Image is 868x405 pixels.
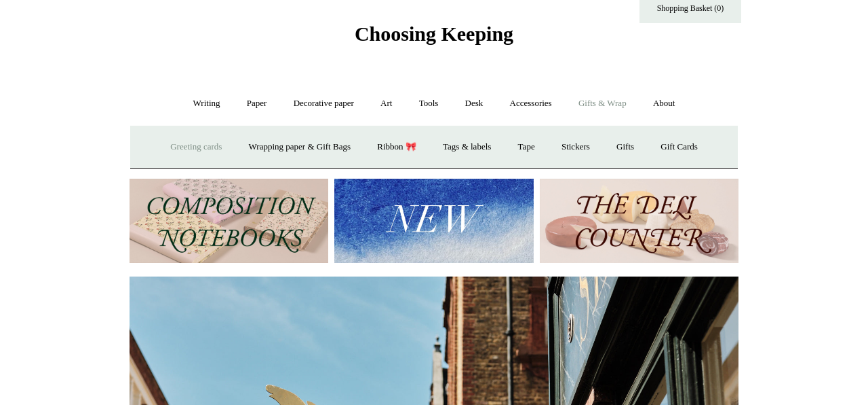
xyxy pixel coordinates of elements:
[566,86,639,122] a: Gifts & Wrap
[540,179,738,264] img: The Deli Counter
[641,86,688,122] a: About
[130,179,328,264] img: 202302 Composition ledgers.jpg__PID:69722ee6-fa44-49dd-a067-31375e5d54ec
[355,33,513,43] a: Choosing Keeping
[648,129,710,165] a: Gift Cards
[281,86,366,122] a: Decorative paper
[181,86,233,122] a: Writing
[431,129,503,165] a: Tags & labels
[549,129,602,165] a: Stickers
[355,22,513,45] span: Choosing Keeping
[604,129,646,165] a: Gifts
[334,179,533,264] img: New.jpg__PID:f73bdf93-380a-4a35-bcfe-7823039498e1
[498,86,564,122] a: Accessories
[506,129,547,165] a: Tape
[365,129,429,165] a: Ribbon 🎀
[237,129,363,165] a: Wrapping paper & Gift Bags
[407,86,451,122] a: Tools
[453,86,496,122] a: Desk
[368,86,404,122] a: Art
[235,86,279,122] a: Paper
[158,129,234,165] a: Greeting cards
